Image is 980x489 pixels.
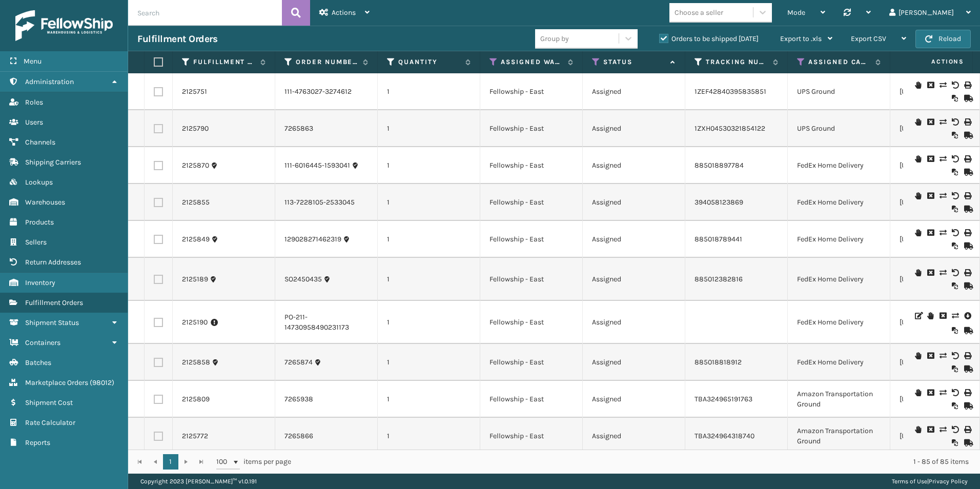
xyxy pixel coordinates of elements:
[284,234,341,244] a: 129028271462319
[25,238,47,247] span: Sellers
[583,301,685,344] td: Assigned
[182,87,207,97] a: 2125751
[952,352,958,359] i: Void Label
[927,426,933,433] i: Cancel Fulfillment Order
[25,378,88,387] span: Marketplace Orders
[952,269,958,276] i: Void Label
[964,402,970,410] i: Mark as Shipped
[25,138,55,147] span: Channels
[480,301,583,344] td: Fellowship - East
[952,81,958,89] i: Void Label
[927,312,933,319] i: On Hold
[952,132,958,139] i: Reoptimize
[964,169,970,176] i: Mark as Shipped
[788,418,890,455] td: Amazon Transportation Ground
[182,234,210,244] a: 2125849
[952,389,958,396] i: Void Label
[952,402,958,410] i: Reoptimize
[706,57,768,67] label: Tracking Number
[940,155,946,162] i: Change shipping
[25,318,79,327] span: Shipment Status
[378,418,480,455] td: 1
[583,344,685,381] td: Assigned
[182,160,209,171] a: 2125870
[675,7,723,18] div: Choose a seller
[182,274,208,284] a: 2125189
[892,478,927,485] a: Terms of Use
[927,229,933,236] i: Cancel Fulfillment Order
[927,118,933,126] i: Cancel Fulfillment Order
[695,395,752,403] a: TBA324965191763
[480,184,583,221] td: Fellowship - East
[940,118,946,126] i: Change shipping
[964,229,970,236] i: Print Label
[964,155,970,162] i: Print Label
[284,357,313,368] a: 7265874
[927,269,933,276] i: Cancel Fulfillment Order
[480,418,583,455] td: Fellowship - East
[25,438,50,447] span: Reports
[90,378,114,387] span: ( 98012 )
[480,147,583,184] td: Fellowship - East
[940,426,946,433] i: Change shipping
[583,418,685,455] td: Assigned
[788,147,890,184] td: FedEx Home Delivery
[501,57,563,67] label: Assigned Warehouse
[964,81,970,89] i: Print Label
[695,161,744,170] a: 885018897784
[915,229,921,236] i: On Hold
[927,155,933,162] i: Cancel Fulfillment Order
[583,110,685,147] td: Assigned
[25,278,55,287] span: Inventory
[964,132,970,139] i: Mark as Shipped
[583,258,685,301] td: Assigned
[915,118,921,126] i: On Hold
[163,454,178,470] a: 1
[193,57,255,67] label: Fulfillment Order Id
[25,198,65,207] span: Warehouses
[964,192,970,199] i: Print Label
[788,258,890,301] td: FedEx Home Delivery
[952,282,958,290] i: Reoptimize
[137,33,217,45] h3: Fulfillment Orders
[25,218,54,227] span: Products
[780,34,822,43] span: Export to .xls
[296,57,358,67] label: Order Number
[915,30,971,48] button: Reload
[182,317,208,328] a: 2125190
[788,184,890,221] td: FedEx Home Delivery
[952,229,958,236] i: Void Label
[659,34,759,43] label: Orders to be shipped [DATE]
[695,432,754,440] a: TBA324964318740
[952,426,958,433] i: Void Label
[964,206,970,213] i: Mark as Shipped
[915,389,921,396] i: On Hold
[695,198,743,207] a: 394058123869
[695,235,742,243] a: 885018789441
[964,365,970,373] i: Mark as Shipped
[480,258,583,301] td: Fellowship - East
[583,381,685,418] td: Assigned
[378,184,480,221] td: 1
[964,242,970,250] i: Mark as Shipped
[964,327,970,334] i: Mark as Shipped
[915,426,921,433] i: On Hold
[583,184,685,221] td: Assigned
[788,110,890,147] td: UPS Ground
[940,269,946,276] i: Change shipping
[378,147,480,184] td: 1
[216,454,291,470] span: items per page
[480,73,583,110] td: Fellowship - East
[915,352,921,359] i: On Hold
[695,358,742,366] a: 885018818912
[284,197,355,208] a: 113-7228105-2533045
[15,10,113,41] img: logo
[480,110,583,147] td: Fellowship - East
[788,301,890,344] td: FedEx Home Delivery
[284,394,313,404] a: 7265938
[480,381,583,418] td: Fellowship - East
[182,431,208,441] a: 2125772
[216,457,232,467] span: 100
[964,389,970,396] i: Print Label
[284,87,352,97] a: 111-4763027-3274612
